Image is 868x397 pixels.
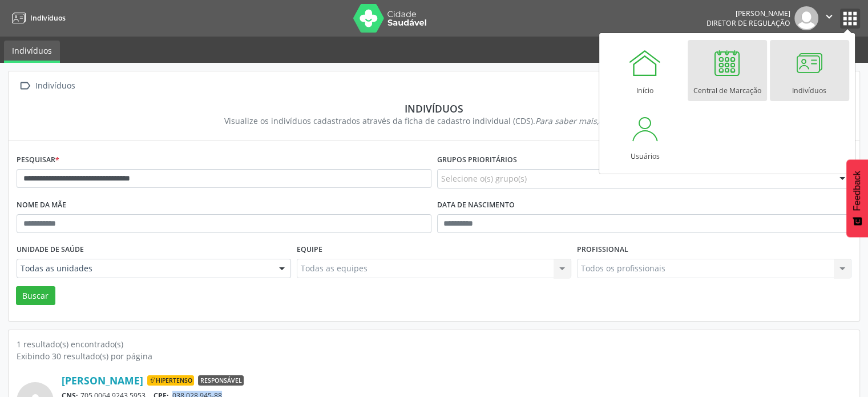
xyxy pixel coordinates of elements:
[840,9,860,29] button: apps
[706,18,790,28] span: Diretor de regulação
[17,197,66,214] label: Nome da mãe
[17,338,851,350] div: 1 resultado(s) encontrado(s)
[17,241,84,259] label: Unidade de saúde
[794,6,818,30] img: img
[297,241,322,259] label: Equipe
[605,106,685,167] a: Usuários
[437,151,517,169] label: Grupos prioritários
[17,151,59,169] label: Pesquisar
[17,78,77,94] a:  Indivíduos
[441,173,527,185] span: Selecione o(s) grupo(s)
[706,9,790,18] div: [PERSON_NAME]
[8,9,66,27] a: Indivíduos
[437,197,515,214] label: Data de nascimento
[823,10,835,23] i: 
[198,375,244,386] span: Responsável
[846,159,868,237] button: Feedback - Mostrar pesquisa
[21,263,268,274] span: Todas as unidades
[25,102,843,115] div: Indivíduos
[818,6,840,30] button: 
[688,40,767,101] a: Central de Marcação
[147,375,194,386] span: Hipertenso
[852,171,862,211] span: Feedback
[62,374,143,387] a: [PERSON_NAME]
[4,41,60,63] a: Indivíduos
[770,40,849,101] a: Indivíduos
[16,286,55,306] button: Buscar
[30,13,66,23] span: Indivíduos
[25,115,843,127] div: Visualize os indivíduos cadastrados através da ficha de cadastro individual (CDS).
[577,241,628,259] label: Profissional
[605,40,685,101] a: Início
[17,350,851,362] div: Exibindo 30 resultado(s) por página
[535,115,644,126] i: Para saber mais,
[33,78,77,94] div: Indivíduos
[17,78,33,94] i: 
